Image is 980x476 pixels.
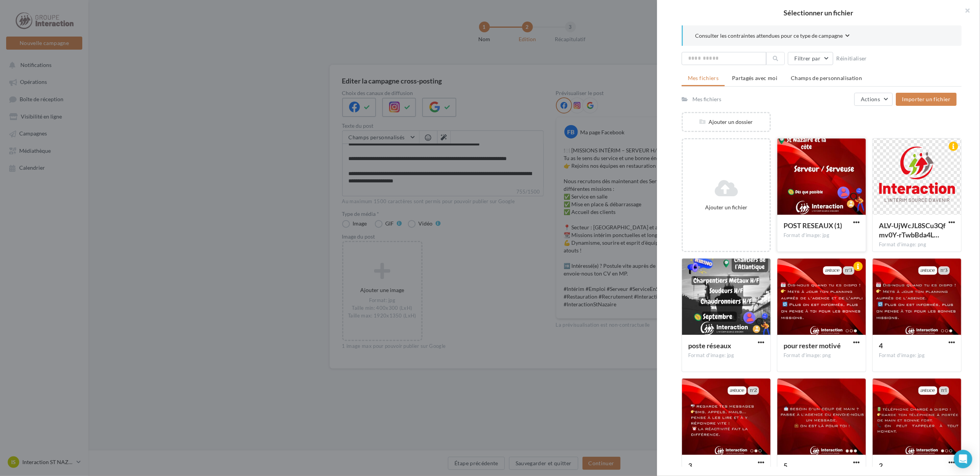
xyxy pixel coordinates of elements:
button: Consulter les contraintes attendues pour ce type de campagne [695,32,850,41]
span: 3 [688,461,692,470]
div: Format d'image: png [784,352,860,359]
div: Format d'image: png [879,241,955,248]
div: Open Intercom Messenger [954,450,972,468]
div: Ajouter un fichier [686,204,767,211]
span: 4 [879,341,883,350]
span: Champs de personnalisation [791,75,862,81]
span: Consulter les contraintes attendues pour ce type de campagne [695,32,843,40]
span: pour rester motivé [784,341,841,350]
h2: Sélectionner un fichier [669,9,968,16]
span: POST RESEAUX (1) [784,221,842,230]
div: Ajouter un dossier [683,118,770,126]
div: Format d'image: jpg [688,352,764,359]
span: Mes fichiers [688,75,719,81]
button: Importer un fichier [896,93,957,106]
span: 5 [784,461,787,470]
span: Importer un fichier [902,96,950,102]
span: 2 [879,461,883,470]
div: Mes fichiers [692,95,721,103]
button: Filtrer par [788,52,833,65]
span: poste réseaux [688,341,731,350]
span: Actions [861,96,880,102]
span: ALV-UjWcJL8SCu3Qfmv0Y-rTwbBda4LqNac9FVeVrN8J-Xkrhva1LO7L [879,221,945,239]
button: Réinitialiser [833,54,870,63]
span: Partagés avec moi [732,75,777,81]
div: Format d'image: jpg [784,232,860,239]
div: Format d'image: jpg [879,352,955,359]
button: Actions [854,93,893,106]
